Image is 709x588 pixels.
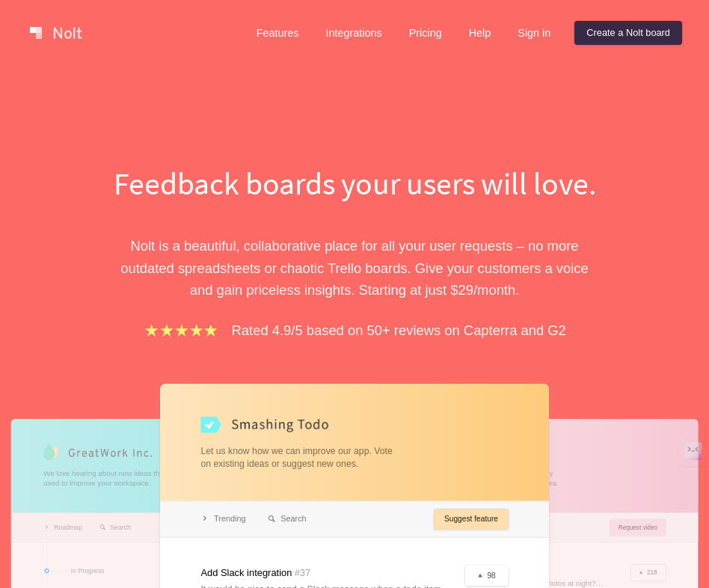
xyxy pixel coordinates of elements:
[397,21,454,45] a: Pricing
[506,21,562,45] a: Sign in
[457,21,503,45] a: Help
[96,162,613,205] h1: Feedback boards your users will love.
[245,21,311,45] a: Features
[313,21,393,45] a: Integrations
[96,235,613,301] p: Nolt is a beautiful, collaborative place for all your user requests – no more outdated spreadshee...
[574,21,682,45] a: Create a Nolt board
[143,322,219,339] img: stars.b067e34983.png
[232,319,566,341] p: Rated 4.9/5 based on 50+ reviews on Capterra and G2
